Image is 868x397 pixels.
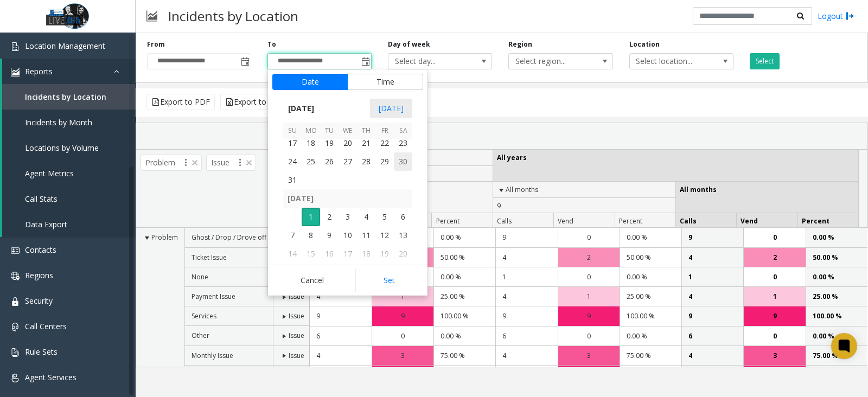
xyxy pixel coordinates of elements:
[310,306,372,326] td: 9
[302,134,320,152] td: Monday, August 18, 2025
[283,134,302,152] td: Sunday, August 17, 2025
[433,267,495,287] td: 0.00 %
[433,287,495,306] td: 25.00 %
[587,232,591,242] span: 0
[163,3,304,29] h3: Incidents by Location
[806,326,867,346] td: 0.00 %
[394,134,412,152] span: 23
[394,208,412,226] span: 6
[620,267,681,287] td: 0.00 %
[2,59,136,84] a: Reports
[375,208,394,226] td: Friday, September 5, 2025
[401,311,405,321] span: 9
[630,54,712,69] span: Select location...
[495,366,557,385] td: 1
[2,186,136,212] a: Call Stats
[151,233,178,242] span: Problem
[375,123,394,139] th: Fr
[495,287,557,306] td: 4
[388,40,430,49] label: Day of week
[302,208,320,226] td: Monday, September 1, 2025
[773,311,777,321] span: 9
[320,208,339,226] span: 2
[620,326,681,346] td: 0.00 %
[320,245,339,263] td: Tuesday, September 16, 2025
[359,54,371,69] span: Toggle popup
[25,296,53,306] span: Security
[25,66,53,76] span: Reports
[773,252,777,262] span: 2
[206,155,256,171] span: Issue
[146,94,215,110] button: Export to PDF
[806,228,867,247] td: 0.00 %
[355,268,424,292] button: Set
[818,10,854,22] a: Logout
[283,134,302,152] span: 17
[375,245,394,263] td: Friday, September 19, 2025
[283,100,319,117] span: [DATE]
[310,287,372,306] td: 4
[289,292,304,301] span: Issue
[495,346,557,366] td: 4
[433,346,495,366] td: 75.00 %
[289,311,304,321] span: Issue
[220,94,291,110] button: Export to Excel
[320,152,339,171] td: Tuesday, August 26, 2025
[587,272,591,282] span: 0
[25,194,58,204] span: Call Stats
[497,201,501,210] span: 9
[320,152,339,171] span: 26
[806,306,867,326] td: 100.00 %
[11,68,20,76] img: 'icon'
[394,226,412,245] span: 13
[11,297,20,306] img: 'icon'
[267,40,276,49] label: To
[394,152,412,171] span: 30
[283,171,302,189] td: Sunday, August 31, 2025
[320,226,339,245] td: Tuesday, September 9, 2025
[401,350,405,361] span: 3
[375,152,394,171] td: Friday, August 29, 2025
[25,168,74,178] span: Agent Metrics
[587,331,591,341] span: 0
[587,252,591,262] span: 2
[339,123,357,139] th: We
[375,226,394,245] span: 12
[289,331,304,340] span: Issue
[846,10,854,22] img: logout
[620,346,681,366] td: 75.00 %
[357,134,375,152] td: Thursday, August 21, 2025
[347,74,423,90] button: Time tab
[394,208,412,226] td: Saturday, September 6, 2025
[394,226,412,245] td: Saturday, September 13, 2025
[629,40,660,49] label: Location
[806,248,867,267] td: 50.00 %
[681,326,743,346] td: 6
[375,152,394,171] span: 29
[339,245,357,263] td: Wednesday, September 17, 2025
[192,331,209,340] span: Other
[620,287,681,306] td: 25.00 %
[375,134,394,152] span: 22
[11,348,20,357] img: 'icon'
[320,134,339,152] span: 19
[620,306,681,326] td: 100.00 %
[681,228,743,247] td: 9
[357,226,375,245] span: 11
[320,226,339,245] span: 9
[320,123,339,139] th: Tu
[25,270,53,280] span: Regions
[773,350,777,361] span: 3
[370,99,412,118] span: [DATE]
[11,42,20,51] img: 'icon'
[433,228,495,247] td: 0.00 %
[433,248,495,267] td: 50.00 %
[495,228,557,247] td: 9
[25,92,106,102] span: Incidents by Location
[25,143,99,153] span: Locations by Volume
[2,110,136,135] a: Incidents by Month
[357,123,375,139] th: Th
[401,331,405,341] span: 0
[283,226,302,245] td: Sunday, September 7, 2025
[681,267,743,287] td: 1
